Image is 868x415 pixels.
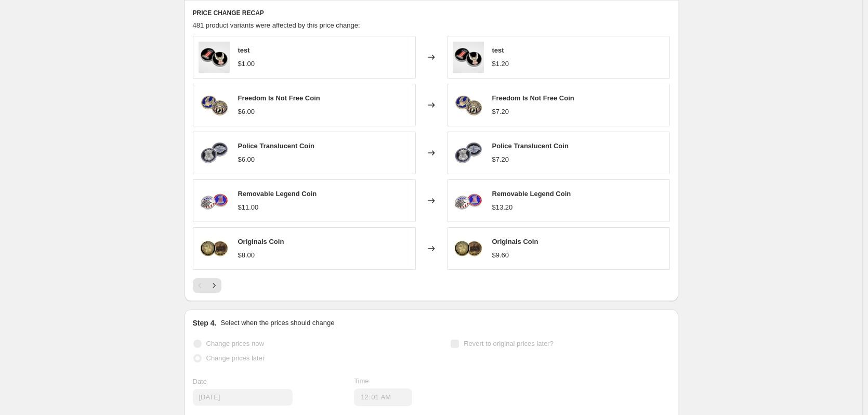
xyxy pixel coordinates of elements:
span: Removable Legend Coin [492,190,571,198]
div: $7.20 [492,154,509,165]
img: 8003012-freedom-is-not-free-coin_32e8404d-77cc-480c-941a-6031533f547a_80x.png [199,89,230,121]
img: 8003159-removable-legend-coin_80x.png [199,185,230,216]
span: Date [193,378,207,385]
h2: Step 4. [193,318,217,328]
span: Originals Coin [492,238,538,245]
img: 8014834-origianls-coin_542c3a84-3ee1-4f5b-9c6f-a2bcfb0776ff_80x.png [199,233,230,264]
span: Originals Coin [238,238,284,245]
div: $1.00 [238,59,255,69]
span: test [238,46,250,54]
p: Select when the prices should change [220,318,334,328]
span: Police Translucent Coin [238,142,314,150]
img: 8003012-freedom-is-not-free-coin_32e8404d-77cc-480c-941a-6031533f547a_80x.png [453,89,484,121]
span: Freedom Is Not Free Coin [492,94,574,102]
span: Time [354,377,369,385]
img: 8014834-origianls-coin_542c3a84-3ee1-4f5b-9c6f-a2bcfb0776ff_80x.png [453,233,484,264]
div: $13.20 [492,202,513,213]
div: $8.00 [238,250,255,261]
span: test [492,46,504,54]
span: Removable Legend Coin [238,190,317,198]
button: Next [207,278,221,293]
input: 12:00 [354,388,412,406]
span: Change prices now [206,340,264,347]
span: Revert to original prices later? [464,340,554,347]
img: 8003111-police-translucent-coin_798d7b13-9ea1-4ed8-b98a-88b0a5718bad_80x.png [199,137,230,168]
div: $11.00 [238,202,259,213]
nav: Pagination [193,278,221,293]
span: Change prices later [206,354,265,362]
img: 8002954-number-one-coin_80x.png [453,42,484,73]
h6: PRICE CHANGE RECAP [193,9,670,17]
span: 481 product variants were affected by this price change: [193,21,360,29]
img: 8003111-police-translucent-coin_798d7b13-9ea1-4ed8-b98a-88b0a5718bad_80x.png [453,137,484,168]
div: $1.20 [492,59,509,69]
span: Police Translucent Coin [492,142,569,150]
div: $7.20 [492,107,509,117]
img: 8002954-number-one-coin_80x.png [199,42,230,73]
div: $6.00 [238,154,255,165]
div: $9.60 [492,250,509,261]
span: Freedom Is Not Free Coin [238,94,320,102]
div: $6.00 [238,107,255,117]
input: 9/8/2025 [193,389,293,406]
img: 8003159-removable-legend-coin_80x.png [453,185,484,216]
